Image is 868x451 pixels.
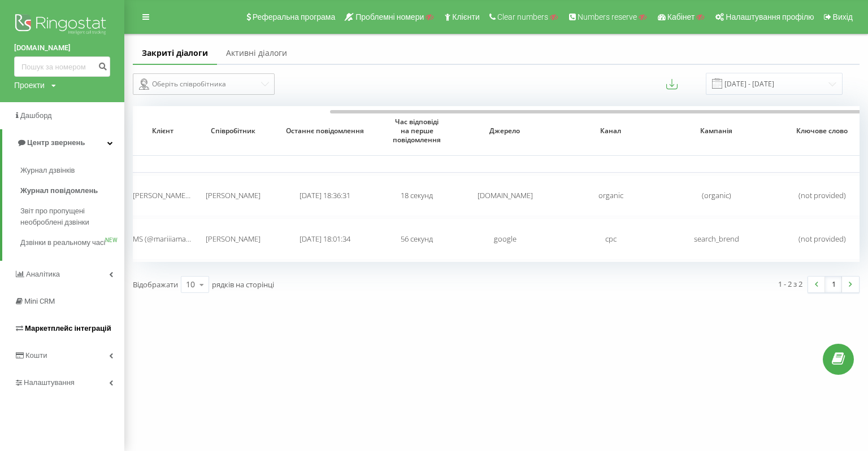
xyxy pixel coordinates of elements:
[390,117,444,144] span: Час відповіді на перше повідомлення
[212,279,274,290] span: рядків на сторінці
[14,80,45,91] div: Проекти
[133,42,217,65] a: Закриті діалоги
[778,278,802,290] div: 1 - 2 з 2
[568,126,653,135] span: Канал
[24,378,75,387] span: Налаштування
[139,77,259,91] div: Оберіть співробітника
[20,201,124,233] a: Звіт про пропущені необроблені дзвінки
[24,297,55,305] span: Mini CRM
[206,126,260,135] span: Співробітник
[666,78,678,90] button: Експортувати повідомлення
[702,190,731,200] span: (organic)
[25,324,111,332] span: Маркетплейс інтеграцій
[27,138,85,147] span: Центр звернень
[206,190,261,200] span: [PERSON_NAME]
[674,126,758,135] span: Кампанія
[20,111,52,120] span: Дашборд
[825,277,842,292] a: 1
[798,190,846,200] span: (not provided)
[300,190,350,200] span: [DATE] 18:36:31
[133,190,225,200] span: [PERSON_NAME] (@julldem)
[694,234,739,244] span: search_brend
[494,234,517,244] span: google
[253,12,336,21] span: Реферальна програма
[578,12,637,21] span: Numbers reserve
[20,185,98,196] span: Журнал повідомлень
[14,42,110,54] a: [DOMAIN_NAME]
[2,129,124,156] a: Центр звернень
[598,190,623,200] span: organic
[136,126,189,135] span: Клієнт
[206,234,261,244] span: [PERSON_NAME]
[20,237,105,248] span: Дзвінки в реальному часі
[25,351,47,360] span: Кошти
[217,42,296,65] a: Активні діалоги
[462,126,547,135] span: Джерело
[833,12,853,21] span: Вихід
[497,12,548,21] span: Clear numbers
[14,56,110,77] input: Пошук за номером
[381,175,452,216] td: 18 секунд
[355,12,424,21] span: Проблемні номери
[20,160,124,181] a: Журнал дзвінків
[14,11,110,40] img: Ringostat logo
[20,233,124,253] a: Дзвінки в реальному часіNEW
[605,234,617,244] span: cpc
[667,12,695,21] span: Кабінет
[452,12,480,21] span: Клієнти
[279,126,371,135] span: Останнє повідомлення
[726,12,814,21] span: Налаштування профілю
[20,205,119,228] span: Звіт про пропущені необроблені дзвінки
[300,234,350,244] span: [DATE] 18:01:34
[779,126,864,135] span: Ключове слово
[133,234,198,244] span: MS (@mariiiamariia)
[798,234,846,244] span: (not provided)
[20,165,75,176] span: Журнал дзвінків
[133,279,178,290] span: Відображати
[20,181,124,201] a: Журнал повідомлень
[381,218,452,260] td: 56 секунд
[26,270,60,278] span: Аналiтика
[186,279,195,290] div: 10
[478,190,533,200] span: [DOMAIN_NAME]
